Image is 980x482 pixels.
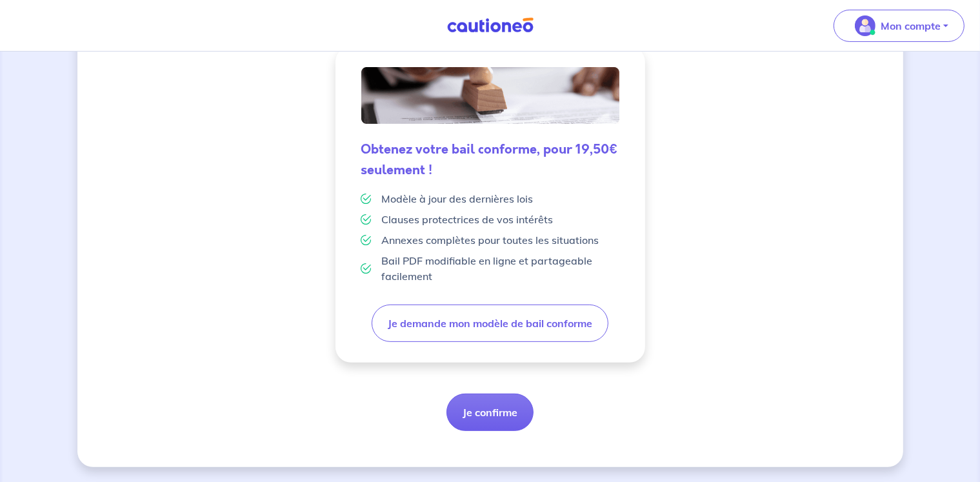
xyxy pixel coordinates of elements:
[446,394,534,431] button: Je confirme
[382,191,534,206] p: Modèle à jour des dernières lois
[361,139,619,181] h5: Obtenez votre bail conforme, pour 19,50€ seulement !
[361,67,619,124] img: valid-lease.png
[834,10,965,42] button: illu_account_valid_menu.svgMon compte
[881,18,941,34] p: Mon compte
[382,212,554,227] p: Clauses protectrices de vos intérêts
[372,305,608,342] button: Je demande mon modèle de bail conforme
[382,232,599,248] p: Annexes complètes pour toutes les situations
[442,17,539,34] img: Cautioneo
[855,15,875,36] img: illu_account_valid_menu.svg
[382,253,619,284] p: Bail PDF modifiable en ligne et partageable facilement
